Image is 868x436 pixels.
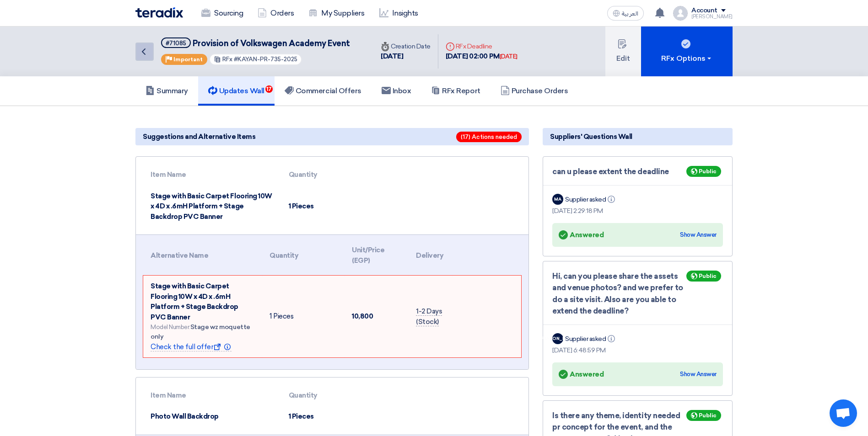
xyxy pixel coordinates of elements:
a: Open chat [830,399,857,427]
a: Commercial Offers [275,76,372,106]
th: Quantity [262,239,345,271]
img: profile_test.png [673,6,688,21]
a: Updates Wall17 [198,76,275,106]
div: can u please extent the deadline [552,166,723,178]
button: العربية [607,6,644,21]
div: [PERSON_NAME] [552,333,563,344]
div: [DATE] 6:48:59 PM [552,346,723,355]
span: Public [699,412,717,419]
a: Insights [372,3,426,23]
h5: Updates Wall [208,86,264,96]
div: Creation Date [381,42,431,51]
h5: Summary [146,86,188,96]
div: Model Number: [151,322,255,341]
img: Teradix logo [135,7,183,18]
a: RFx Report [421,76,490,106]
a: Inbox [372,76,421,106]
div: Answered [559,368,604,381]
th: Quantity [281,164,377,186]
a: Purchase Orders [491,76,578,106]
th: Delivery [409,239,453,271]
span: 10,800 [352,312,373,320]
div: Show Answer [680,370,717,379]
a: Sourcing [194,3,250,23]
span: Suggestions and Alternative Items [143,132,255,142]
div: [DATE] [381,51,431,62]
th: Quantity [281,385,377,406]
div: [DATE] 02:00 PM [446,51,518,62]
h5: Commercial Offers [285,86,361,96]
div: [PERSON_NAME] [691,14,733,19]
span: Check the full offer [151,343,232,351]
div: RFx Options [661,53,713,64]
div: MA [552,194,563,205]
h5: Provision of Volkswagen Academy Event [161,37,350,49]
td: 1 Pieces [262,276,345,357]
button: RFx Options [641,27,733,76]
h5: Purchase Orders [501,86,568,96]
span: 17 [265,85,273,93]
span: 1-2 Days (Stock) [416,307,442,326]
span: Provision of Volkswagen Academy Event [193,38,350,48]
h5: RFx Report [431,86,480,96]
span: RFx [222,56,232,63]
span: Stage wz moquette only [151,323,250,340]
span: Public [699,168,717,175]
div: [DATE] [500,52,518,61]
div: RFx Deadline [446,42,518,51]
span: Suppliers' Questions Wall [550,132,632,142]
div: Account [691,7,717,15]
td: 1 Pieces [281,406,377,427]
a: Summary [135,76,198,106]
span: Important [173,56,203,63]
div: Supplier asked [565,195,617,204]
td: Photo Wall Backdrop [143,406,281,427]
a: My Suppliers [301,3,372,23]
td: Stage with Basic Carpet Flooring 10W x 4D x .6mH Platform + Stage Backdrop PVC Banner [143,186,281,228]
span: #KAYAN-PR-735-2025 [234,56,297,63]
th: Item Name [143,164,281,186]
span: Stage with Basic Carpet Flooring 10W x 4D x .6mH Platform + Stage Backdrop PVC Banner [151,282,238,321]
div: [DATE] 2:29:18 PM [552,206,723,216]
th: Alternative Name [143,239,262,271]
button: Edit [605,27,641,76]
div: Supplier asked [565,334,617,344]
div: #71085 [166,40,186,46]
a: Orders [250,3,301,23]
div: Hi, can you please share the assets and venue photos? and we prefer to do a site visit. Also are ... [552,271,723,317]
h5: Inbox [382,86,411,96]
td: 1 Pieces [281,186,377,228]
th: Unit/Price (EGP) [345,239,409,271]
span: العربية [622,11,638,17]
div: Show Answer [680,230,717,239]
div: Answered [559,229,604,241]
span: (17) Actions needed [456,132,522,142]
th: Item Name [143,385,281,406]
span: Public [699,273,717,279]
